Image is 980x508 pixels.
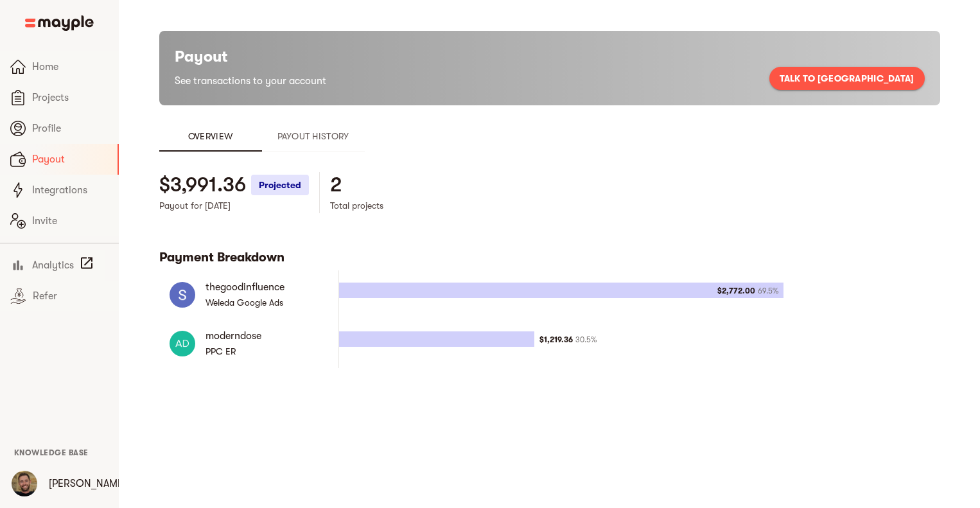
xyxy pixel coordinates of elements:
span: Weleda Google Ads [206,297,283,308]
span: Invite [32,213,109,229]
span: Overview [167,128,254,144]
p: [PERSON_NAME] [49,476,127,491]
span: Talk to [GEOGRAPHIC_DATA] [780,71,914,86]
h4: 2 [330,172,342,198]
span: PPC ER [206,346,236,356]
h6: Payment Breakdown [159,249,940,266]
span: Projects [32,90,109,105]
p: projected [251,175,309,195]
span: Payout [32,152,107,167]
span: Integrations [32,182,109,198]
h6: See transactions to your account [175,72,326,90]
span: $1,219.36 [539,332,573,347]
button: Talk to [GEOGRAPHIC_DATA] [769,67,925,90]
img: FJLKtjWwTeWBEKxjmlcN [170,331,195,356]
span: This is the payout for the work you are doing in August 2025, In most cases you will receive the ... [251,180,309,190]
span: $2,772.00 [717,283,755,299]
p: Total projects [330,198,383,213]
h5: Payout [175,46,326,67]
span: Refer [33,288,109,304]
span: Home [32,59,109,74]
span: 30.5% [575,332,597,347]
img: WhlGI27Q8CyALX9IKeTw [170,282,195,308]
span: moderndose [206,330,261,342]
img: Main logo [25,15,94,31]
span: 69.5% [758,283,778,299]
button: User Menu [4,463,45,504]
span: thegoodinfluence [206,281,284,293]
p: Payout for [DATE] [159,198,309,213]
a: Knowledge Base [14,447,89,457]
span: Payout History [270,128,357,144]
span: Profile [32,121,109,136]
span: Analytics [32,258,74,273]
span: Knowledge Base [14,448,89,457]
img: VV51tClhT3qKzNC677Rw [12,471,37,496]
h4: $3,991.36 [159,172,246,198]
